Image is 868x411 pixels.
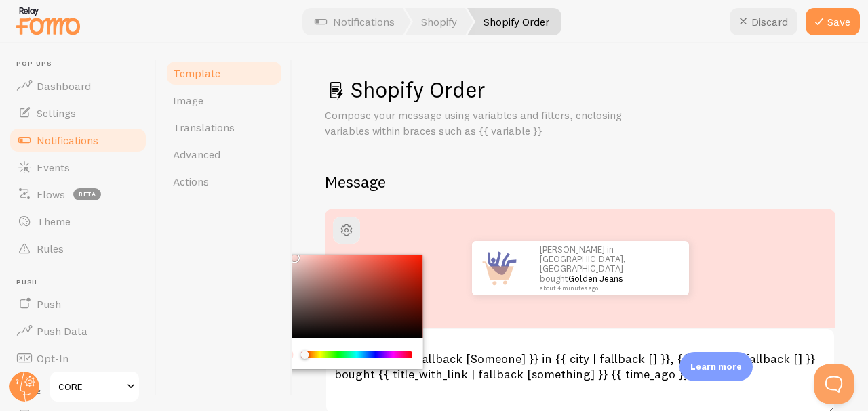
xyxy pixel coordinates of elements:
[165,168,283,195] a: Actions
[8,100,148,127] a: Settings
[173,93,203,107] span: Image
[173,66,220,80] span: Template
[8,345,148,372] a: Opt-In
[8,235,148,262] a: Rules
[8,318,148,345] a: Push Data
[814,364,854,404] iframe: Help Scout Beacon - Open
[165,114,283,141] a: Translations
[37,133,98,147] span: Notifications
[37,242,64,255] span: Rules
[14,3,82,38] img: fomo-relay-logo-orange.svg
[37,324,87,338] span: Push Data
[165,60,283,87] a: Template
[173,175,209,188] span: Actions
[325,108,650,139] p: Compose your message using variables and filters, enclosing variables within braces such as {{ va...
[58,378,123,395] span: CORE
[165,141,283,168] a: Advanced
[49,370,140,403] a: CORE
[8,127,148,154] a: Notifications
[37,79,91,93] span: Dashboard
[165,87,283,114] a: Image
[8,290,148,318] a: Push
[73,188,101,200] span: beta
[271,255,423,370] div: Chrome color picker
[325,328,835,351] label: Notification Message
[37,351,68,365] span: Opt-In
[8,181,148,208] a: Flows beta
[37,297,61,311] span: Push
[16,60,148,68] span: Pop-ups
[37,160,70,174] span: Events
[690,360,742,373] p: Learn more
[472,241,526,295] img: Fomo
[540,285,671,292] small: about 4 minutes ago
[8,154,148,181] a: Events
[173,148,220,161] span: Advanced
[37,188,65,201] span: Flows
[37,106,76,120] span: Settings
[325,171,835,192] h2: Message
[173,121,235,134] span: Translations
[8,72,148,100] a: Dashboard
[568,273,623,284] a: Golden Jeans
[540,244,675,292] p: [PERSON_NAME] in [GEOGRAPHIC_DATA], [GEOGRAPHIC_DATA] bought
[325,76,835,104] h1: Shopify Order
[37,215,71,228] span: Theme
[16,278,148,287] span: Push
[8,208,148,235] a: Theme
[679,352,753,381] div: Learn more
